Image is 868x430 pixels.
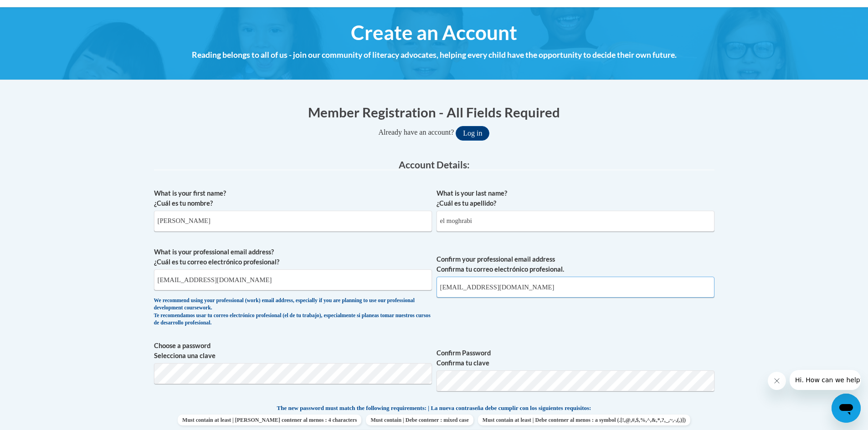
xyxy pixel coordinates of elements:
label: What is your last name? ¿Cuál es tu apellido? [437,188,714,208]
label: Confirm your professional email address Confirma tu correo electrónico profesional. [437,254,714,274]
iframe: Close message [768,372,786,390]
span: The new password must match the following requirements: | La nueva contraseña debe cumplir con lo... [277,404,591,412]
input: Required [437,277,714,298]
span: Create an Account [351,20,517,45]
div: We recommend using your professional (work) email address, especially if you are planning to use ... [154,297,432,327]
input: Metadata input [437,211,714,232]
span: Account Details: [399,159,470,170]
h4: Reading belongs to all of us - join our community of literacy advocates, helping every child have... [154,49,714,61]
iframe: Button to launch messaging window [832,394,861,423]
label: Confirm Password Confirma tu clave [437,348,714,368]
input: Metadata input [154,211,432,232]
h1: Member Registration - All Fields Required [154,103,714,121]
span: Must contain at least | [PERSON_NAME] contener al menos : 4 characters [178,415,361,425]
span: Already have an account? [379,128,454,136]
input: Metadata input [154,269,432,290]
span: Hi. How can we help? [5,6,74,14]
iframe: Message from company [790,370,861,390]
button: Log in [456,126,489,141]
label: Choose a password Selecciona una clave [154,341,432,361]
span: Must contain | Debe contener : mixed case [366,415,473,425]
label: What is your first name? ¿Cuál es tu nombre? [154,188,432,208]
label: What is your professional email address? ¿Cuál es tu correo electrónico profesional? [154,247,432,267]
span: Must contain at least | Debe contener al menos : a symbol (.[!,@,#,$,%,^,&,*,?,_,~,-,(,)]) [478,415,690,425]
